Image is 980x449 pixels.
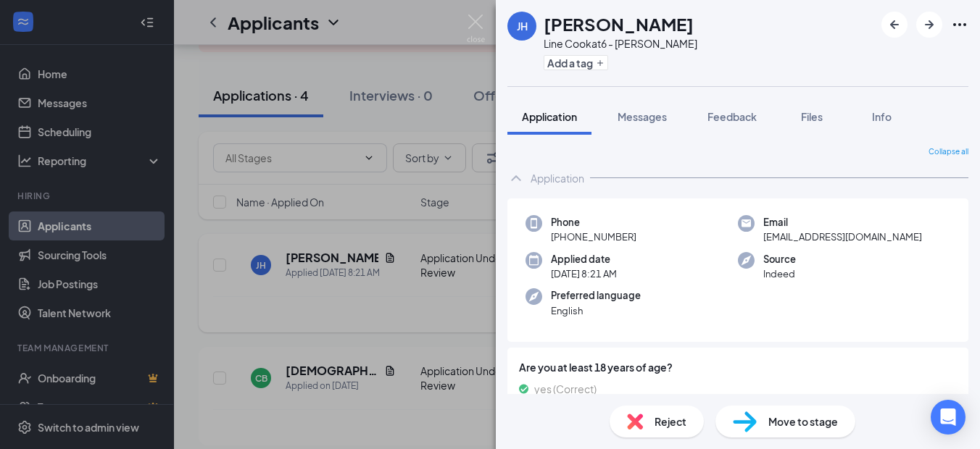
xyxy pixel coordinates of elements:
[801,110,823,123] span: Files
[763,215,922,230] span: Email
[951,16,968,33] svg: Ellipses
[618,110,667,123] span: Messages
[551,215,636,230] span: Phone
[881,12,908,38] button: ArrowLeftNew
[544,12,694,36] h1: [PERSON_NAME]
[916,12,942,38] button: ArrowRight
[519,359,957,375] span: Are you at least 18 years of age?
[551,303,641,318] span: English
[931,400,966,435] div: Open Intercom Messenger
[551,267,617,281] span: [DATE] 8:21 AM
[763,252,796,267] span: Source
[531,171,584,185] div: Application
[551,230,636,244] span: [PHONE_NUMBER]
[517,19,528,33] div: JH
[534,381,597,397] span: yes (Correct)
[655,414,686,429] span: Reject
[886,16,903,33] svg: ArrowLeftNew
[544,36,697,51] div: Line Cook at 6 - [PERSON_NAME]
[544,55,608,70] button: PlusAdd a tag
[522,110,577,123] span: Application
[872,110,892,123] span: Info
[763,267,796,281] span: Indeed
[921,16,938,33] svg: ArrowRight
[596,59,605,67] svg: Plus
[551,288,641,303] span: Preferred language
[768,414,838,429] span: Move to stage
[763,230,922,244] span: [EMAIL_ADDRESS][DOMAIN_NAME]
[707,110,757,123] span: Feedback
[507,169,525,187] svg: ChevronUp
[551,252,617,267] span: Applied date
[929,146,968,158] span: Collapse all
